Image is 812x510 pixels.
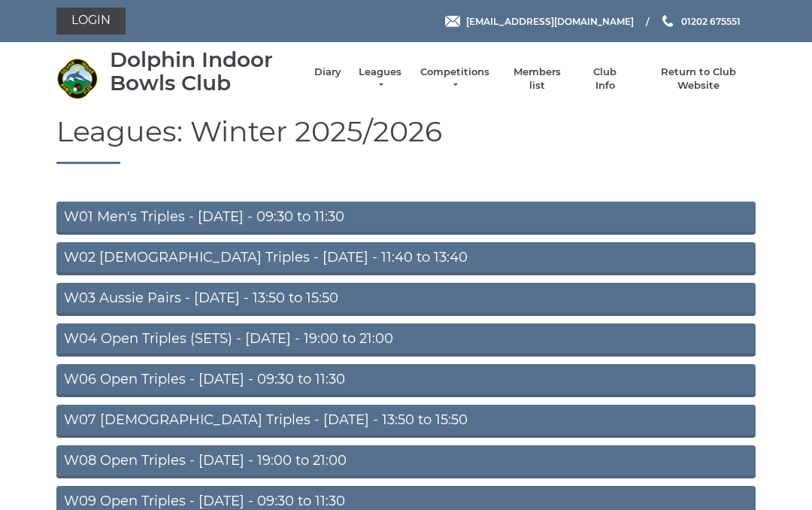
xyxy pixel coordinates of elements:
span: [EMAIL_ADDRESS][DOMAIN_NAME] [466,15,634,26]
img: Email [445,16,460,27]
a: Leagues [356,65,404,93]
a: Diary [314,65,341,79]
a: W01 Men's Triples - [DATE] - 09:30 to 11:30 [56,202,756,235]
div: Dolphin Indoor Bowls Club [110,48,299,95]
span: 01202 675551 [681,15,741,26]
a: W04 Open Triples (SETS) - [DATE] - 19:00 to 21:00 [56,323,756,357]
a: Club Info [583,65,627,93]
a: Competitions [419,65,491,93]
a: W03 Aussie Pairs - [DATE] - 13:50 to 15:50 [56,283,756,316]
a: Members list [505,65,568,93]
a: Return to Club Website [642,65,756,93]
a: W07 [DEMOGRAPHIC_DATA] Triples - [DATE] - 13:50 to 15:50 [56,405,756,438]
a: Login [56,8,126,35]
a: W02 [DEMOGRAPHIC_DATA] Triples - [DATE] - 11:40 to 13:40 [56,242,756,275]
a: W08 Open Triples - [DATE] - 19:00 to 21:00 [56,445,756,478]
a: W06 Open Triples - [DATE] - 09:30 to 11:30 [56,364,756,397]
a: Phone us 01202 675551 [660,14,741,29]
a: Email [EMAIL_ADDRESS][DOMAIN_NAME] [445,14,634,29]
h1: Leagues: Winter 2025/2026 [56,116,756,165]
img: Dolphin Indoor Bowls Club [56,58,98,99]
img: Phone us [662,15,673,27]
